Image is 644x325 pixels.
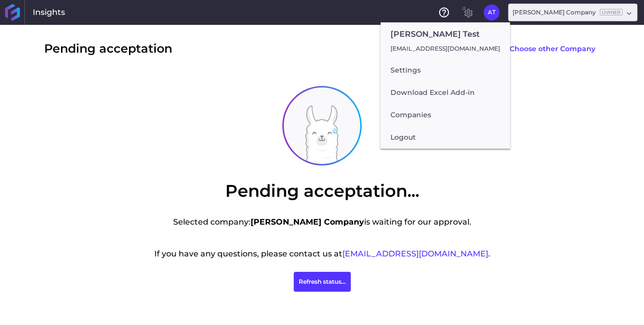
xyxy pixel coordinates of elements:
strong: [PERSON_NAME] Company [251,217,364,227]
a: [EMAIL_ADDRESS][DOMAIN_NAME] [342,249,488,258]
p: If you have any questions, please contact us at . [154,248,490,260]
button: Companies [381,104,510,126]
button: Download Excel Add-in [381,81,510,104]
ins: Owner [600,9,623,15]
button: User Menu [484,4,500,20]
button: Choose other Company [505,41,600,57]
div: [PERSON_NAME] Company [513,8,623,17]
div: [EMAIL_ADDRESS][DOMAIN_NAME] [381,42,510,59]
button: Logout [381,126,510,149]
div: Dropdown select [508,3,638,21]
button: Refresh status... [294,272,351,292]
p: Selected company: is waiting for our approval. [173,216,471,228]
button: Settings [381,59,510,81]
div: [PERSON_NAME] Test [381,22,510,42]
div: Pending acceptation [44,40,600,58]
h4: Pending acceptation... [225,177,419,204]
button: Help [436,4,452,20]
